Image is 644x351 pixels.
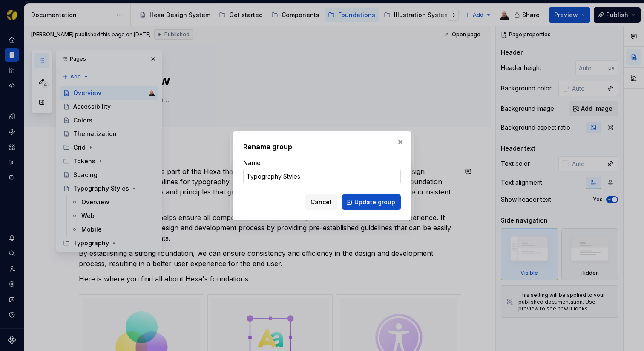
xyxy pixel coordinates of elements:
h2: Rename group [243,142,401,152]
span: Update group [354,198,395,206]
button: Update group [342,194,401,210]
span: Cancel [310,198,331,206]
label: Name [243,159,261,167]
button: Cancel [305,194,337,210]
